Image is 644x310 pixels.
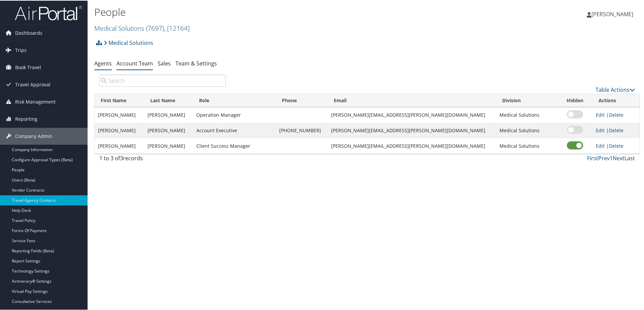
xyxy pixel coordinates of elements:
td: [PERSON_NAME][EMAIL_ADDRESS][PERSON_NAME][DOMAIN_NAME] [328,107,496,122]
td: [PERSON_NAME] [144,138,193,153]
th: Division: activate to sort column ascending [496,93,558,107]
a: Delete [609,126,623,133]
td: [PERSON_NAME] [144,107,193,122]
td: [PERSON_NAME][EMAIL_ADDRESS][PERSON_NAME][DOMAIN_NAME] [328,122,496,138]
span: Reporting [15,110,37,127]
td: [PERSON_NAME] [95,138,144,153]
img: airportal-logo.png [15,4,82,20]
th: Role: activate to sort column ascending [193,93,276,107]
span: Dashboards [15,24,42,41]
span: 3 [120,154,123,161]
a: Delete [609,111,623,117]
span: Company Admin [15,127,53,144]
a: First [587,154,598,161]
td: | [592,107,640,122]
span: , [ 12164 ] [164,23,190,32]
span: Trips [15,41,27,58]
td: [PERSON_NAME] [95,107,144,122]
th: Phone [276,93,328,107]
input: Search [99,74,226,86]
td: [PERSON_NAME] [144,122,193,138]
a: Team & Settings [175,59,217,66]
a: Medical Solutions [104,35,153,49]
a: Delete [609,142,623,148]
h1: People [94,4,458,19]
span: Risk Management [15,93,56,110]
td: Medical Solutions [496,138,558,153]
a: Sales [158,59,171,66]
td: [PHONE_NUMBER] [276,122,328,138]
td: Operation Manager [193,107,276,122]
a: Table Actions [595,85,635,93]
a: Last [624,154,635,161]
td: Account Executive [193,122,276,138]
a: Agents [94,59,112,66]
a: [PERSON_NAME] [587,3,640,24]
span: [PERSON_NAME] [591,10,633,17]
td: | [592,122,640,138]
td: [PERSON_NAME][EMAIL_ADDRESS][PERSON_NAME][DOMAIN_NAME] [328,138,496,153]
th: First Name: activate to sort column ascending [95,93,144,107]
a: Account Team [117,59,153,66]
div: 1 to 3 of records [99,153,226,165]
td: [PERSON_NAME] [95,122,144,138]
th: Email: activate to sort column ascending [328,93,496,107]
a: Medical Solutions [94,23,190,32]
a: Edit [596,111,605,117]
a: Edit [596,142,605,148]
td: Client Success Manager [193,138,276,153]
td: | [592,138,640,153]
th: Actions [592,93,640,107]
a: Edit [596,126,605,133]
span: Travel Approval [15,76,51,92]
th: Hidden: activate to sort column ascending [557,93,592,107]
td: Medical Solutions [496,122,558,138]
a: Next [613,154,624,161]
a: 1 [610,154,613,161]
span: Book Travel [15,58,41,75]
span: ( 7697 ) [146,23,164,32]
td: Medical Solutions [496,107,558,122]
th: Last Name: activate to sort column ascending [144,93,193,107]
a: Prev [598,154,610,161]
